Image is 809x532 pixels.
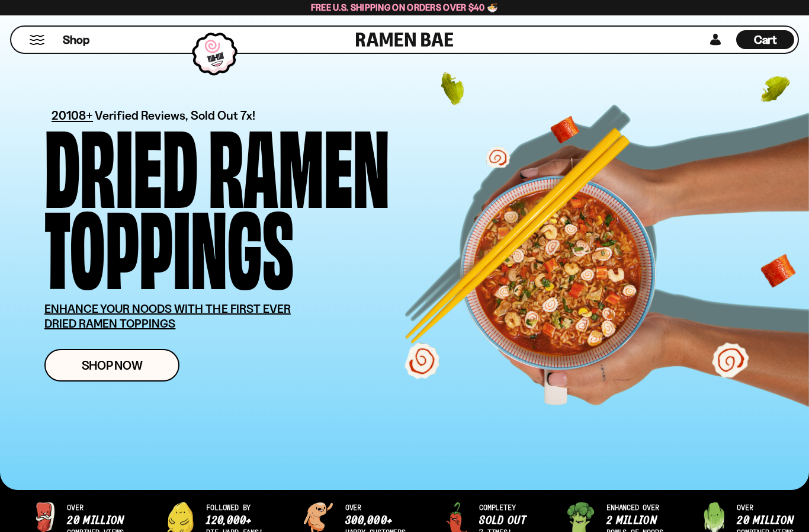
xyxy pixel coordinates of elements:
a: Shop Now [44,349,179,382]
div: Ramen [208,121,390,203]
a: Shop [63,30,89,49]
span: Shop Now [82,359,143,371]
div: Toppings [44,203,294,284]
span: Cart [754,33,777,47]
span: Free U.S. Shipping on Orders over $40 🍜 [311,2,499,13]
a: Cart [736,27,794,53]
span: Shop [63,32,89,48]
button: Mobile Menu Trigger [29,35,45,45]
div: Dried [44,121,198,203]
u: ENHANCE YOUR NOODS WITH THE FIRST EVER DRIED RAMEN TOPPINGS [44,302,291,331]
